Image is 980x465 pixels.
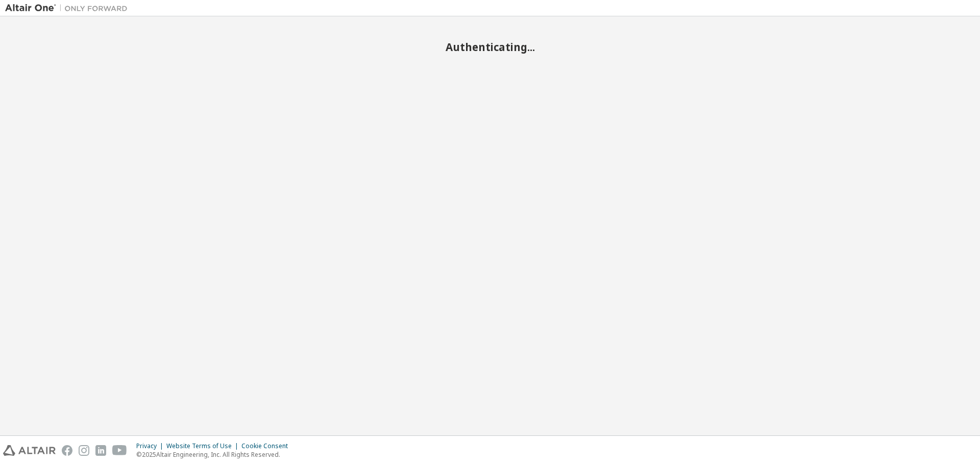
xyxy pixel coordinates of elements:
img: youtube.svg [112,445,127,456]
h2: Authenticating... [5,40,975,54]
img: Altair One [5,3,133,13]
img: instagram.svg [79,445,89,456]
p: © 2025 Altair Engineering, Inc. All Rights Reserved. [136,450,294,459]
div: Privacy [136,442,166,450]
div: Cookie Consent [241,442,294,450]
img: altair_logo.svg [3,445,56,456]
img: facebook.svg [62,445,72,456]
img: linkedin.svg [95,445,106,456]
div: Website Terms of Use [166,442,241,450]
